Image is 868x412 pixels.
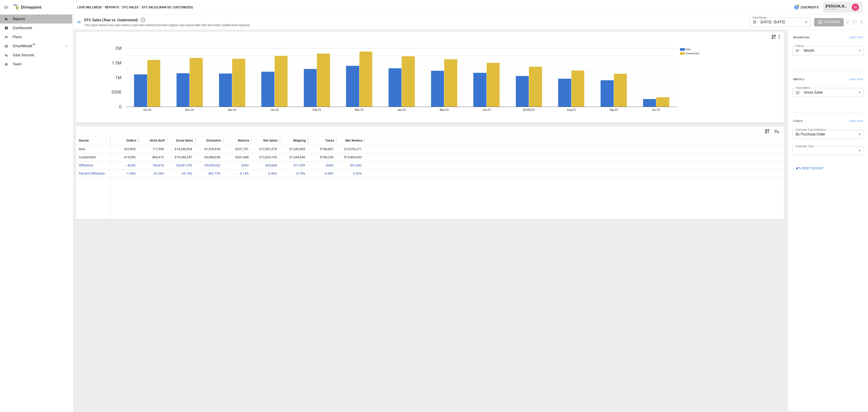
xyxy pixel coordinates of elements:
[440,108,449,111] text: May-25
[852,19,857,25] button: Schedule report
[143,137,149,144] button: Sort
[139,5,141,10] div: /
[141,170,165,178] span: 23.26%
[120,5,121,10] div: /
[113,153,136,161] span: 415,593
[339,137,345,144] button: Sort
[686,52,699,55] text: Customized
[254,153,278,161] span: $13,024,143
[169,161,193,169] span: $5,091,743
[84,18,138,22] div: DTC Sales (Raw vs. Customized)
[176,138,193,143] span: Gross Sales
[567,108,576,111] text: Aug-25
[141,161,165,169] span: 166,916
[310,145,334,153] span: $746,687
[200,137,206,144] button: Sort
[141,145,165,153] span: 717,556
[339,170,362,178] span: 0.33%
[761,18,810,27] div: [DATE] - [DATE]
[310,161,334,169] span: -$443
[13,25,72,31] span: Dashboards
[793,77,804,82] h6: Metrics
[270,108,279,111] text: Jan-25
[113,145,136,153] span: 423,895
[254,170,278,178] span: 0.49%
[169,137,175,144] button: Sort
[293,138,306,143] span: Shipping
[849,1,862,14] button: Hayley Rovet
[197,153,221,161] span: -$6,068,656
[112,60,122,66] text: 1.5M
[77,5,101,10] button: Love Wellness
[257,137,263,144] button: Sort
[823,19,840,25] span: Customize
[226,161,249,169] span: $343
[197,145,221,153] span: -$1,039,634
[13,62,72,67] span: Team
[482,108,491,111] text: Jun-25
[610,108,618,111] text: Sep-25
[79,138,89,143] span: Source
[169,153,193,161] span: $19,340,247
[652,108,660,111] text: Oct-25
[796,144,814,148] label: Customer Type
[111,90,122,95] text: 500K
[804,88,864,97] div: Gross Sales
[804,46,864,55] div: Month
[849,35,863,40] span: Learn more
[197,161,221,169] span: -$5,029,022
[143,108,151,111] text: Oct-24
[89,137,96,144] button: Sort
[318,137,325,144] button: Sort
[800,5,818,10] span: 226 Credits
[228,108,236,111] text: Dec-24
[126,138,136,143] span: Orders
[793,35,809,40] h6: Breakdown
[793,130,864,139] div: By Purchase Order
[852,4,859,11] img: Hayley Rovet
[849,77,863,82] span: Learn more
[345,138,364,143] span: Net Revenue
[105,5,119,10] button: Reports
[325,138,334,143] span: Taxes
[859,19,864,25] button: Download report
[254,161,278,169] span: $63,064
[226,145,249,153] span: -$247,791
[76,41,783,123] svg: A chart.
[185,108,194,111] text: Nov-24
[286,137,292,144] button: Sort
[263,138,278,143] span: Net Sales
[226,153,249,161] span: -$247,448
[113,161,136,169] span: -8,302
[13,52,72,58] span: Data Sources
[310,153,334,161] span: $746,244
[686,48,691,51] text: Raw
[792,3,820,12] button: 226Credits
[793,164,827,172] button: Reset Report
[802,166,823,171] span: Reset Report
[826,4,849,8] div: [PERSON_NAME]
[77,20,81,24] div: 🛍
[231,137,237,144] button: Sort
[115,75,122,80] text: 1M
[84,24,250,27] div: This report shows how sales metrics have been altered from their original state based order filte...
[169,145,193,153] span: $14,248,504
[226,170,249,178] span: -0.14%
[793,119,803,124] h6: Filters
[826,8,849,10] div: Love Wellness
[398,108,406,111] text: Apr-25
[523,108,535,111] text: [DATE]-25
[122,5,138,10] button: DTC Sales
[282,170,306,178] span: -0.70%
[77,161,93,169] span: Difference
[313,108,321,111] text: Feb-25
[339,153,362,161] span: $15,404,433
[282,145,306,153] span: $1,645,605
[77,145,85,153] span: Raw
[119,104,122,109] text: 0
[206,138,221,143] span: Discounts
[849,119,863,123] span: Learn more
[13,16,72,22] span: Reports
[282,161,306,169] span: -$11,559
